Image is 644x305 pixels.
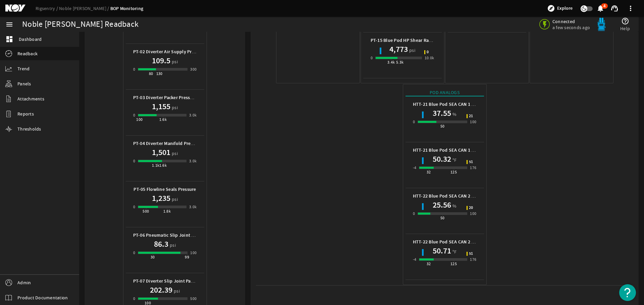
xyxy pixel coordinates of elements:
div: 32 [427,169,431,175]
h1: 50.32 [433,154,451,164]
h1: 50.71 [433,245,451,256]
span: Thresholds [17,126,41,132]
div: 50 [440,123,445,130]
span: Attachments [17,95,44,102]
div: 100 [470,210,476,217]
h1: 37.55 [433,108,451,119]
mat-icon: menu [5,20,13,28]
div: 3.0k [189,158,197,164]
div: 100 [190,249,197,256]
button: Open Resource Center [619,284,636,301]
mat-icon: help_outline [621,17,629,25]
img: Bluepod.svg [595,18,608,31]
div: 1.1k [152,162,160,169]
div: Noble [PERSON_NAME] Readback [22,21,139,28]
b: PT-15 Blue Pod HP Shear Ram Pressure [371,37,452,44]
div: 5.3k [396,59,404,66]
b: PT-02 Diverter Air Supply Pressure [133,49,206,55]
span: Help [620,25,630,32]
div: 300 [190,66,197,73]
span: Dashboard [19,36,42,43]
span: 21 [469,114,473,118]
h1: 1,501 [152,147,170,158]
span: °F [451,157,457,163]
span: psi [168,242,176,248]
button: more_vert [623,0,639,16]
div: 125 [450,169,457,175]
div: 1.8k [163,208,171,215]
div: 500 [143,208,149,215]
b: PT-06 Pneumatic Slip Joint Pressure [133,232,210,238]
h1: 86.3 [154,239,168,249]
div: 130 [156,70,163,77]
span: psi [170,104,178,111]
div: 176 [470,256,476,263]
mat-icon: dashboard [5,35,13,43]
h1: 1,155 [152,101,170,112]
span: Readback [17,50,38,57]
div: 0 [371,55,373,61]
div: 1.6k [159,116,167,123]
span: Reports [17,110,34,117]
div: 100 [470,119,476,125]
span: °F [451,248,457,255]
mat-icon: notifications [596,4,604,12]
div: 0 [133,112,135,119]
div: 176 [470,164,476,171]
span: Product Documentation [17,294,68,301]
b: HTT-22 Blue Pod SEA CAN 2 Humidity [413,193,491,199]
div: 0 [413,119,415,125]
span: psi [170,150,178,157]
span: 51 [469,160,473,164]
span: Admin [17,279,31,286]
span: a few seconds ago [552,24,590,30]
div: -4 [413,256,417,263]
div: 30 [151,254,155,260]
span: % [451,111,457,118]
span: 20 [469,206,473,210]
button: Explore [544,3,575,14]
div: 3.0k [189,204,197,210]
span: % [451,203,457,209]
h1: 25.56 [433,200,451,210]
div: 10.0k [425,55,434,61]
div: 3.0k [189,112,197,119]
mat-icon: support_agent [610,4,619,12]
div: -4 [413,164,417,171]
span: psi [170,58,178,65]
span: psi [170,196,178,203]
div: 50 [440,215,445,221]
div: 0 [413,210,415,217]
b: HTT-21 Blue Pod SEA CAN 1 Temperature [413,147,498,153]
h1: 202.39 [150,285,172,295]
a: BOP Monitoring [110,5,144,12]
div: 100 [136,116,143,123]
div: Pod Analogs [406,89,484,96]
mat-icon: explore [547,4,555,12]
b: PT-07 Diverter Slip Joint Packer Hydraulic Pressure [133,278,240,284]
span: Trend [17,65,30,72]
span: Explore [557,5,573,12]
span: Panels [17,80,31,87]
a: Noble [PERSON_NAME] [59,5,110,11]
b: HTT-22 Blue Pod SEA CAN 2 Temperature [413,239,498,245]
b: PT-03 Diverter Packer Pressure [133,94,197,101]
div: 32 [427,260,431,267]
a: Rigsentry [36,5,59,11]
div: 500 [190,295,197,302]
span: psi [172,288,180,294]
div: 80 [149,70,153,77]
b: PT-05 Flowline Seals Pressure [133,186,196,193]
span: psi [408,47,415,54]
span: Connected [552,18,590,24]
div: 0 [133,249,135,256]
div: 125 [450,260,457,267]
h1: 4,773 [389,44,408,55]
button: 4 [597,5,604,12]
div: 99 [185,254,189,260]
div: 0 [133,204,135,210]
h1: 1,235 [152,193,170,204]
div: 0 [133,66,135,73]
div: 3.4k [387,59,395,66]
h1: 109.5 [152,55,170,66]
